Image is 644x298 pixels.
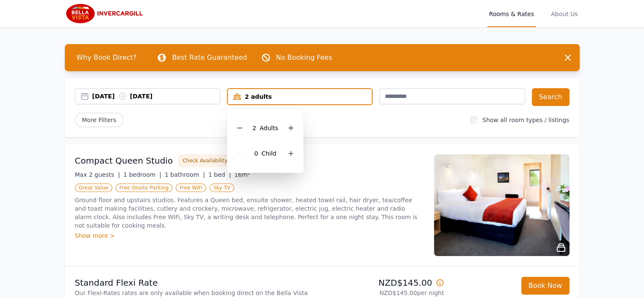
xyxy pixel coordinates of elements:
p: No Booking Fees [276,53,332,63]
button: Check Availability [178,154,232,167]
p: Standard Flexi Rate [75,277,319,289]
label: Show all room types / listings [482,117,569,123]
span: 1 bathroom | [165,171,205,178]
button: Book Now [521,277,569,295]
span: Max 2 guests | [75,171,120,178]
p: Best Rate Guaranteed [172,53,247,63]
span: Why Book Direct? [70,49,144,66]
span: 1 bed | [208,171,231,178]
span: 16m² [234,171,250,178]
button: Search [532,88,569,106]
p: Ground floor and upstairs studios. Features a Queen bed, ensuite shower, heated towel rail, hair ... [75,196,424,230]
img: Bella Vista Invercargill [65,3,146,24]
div: 2 adults [228,92,372,101]
h3: Compact Queen Studio [75,155,173,167]
div: [DATE] [DATE] [92,92,220,100]
span: Free WiFi [176,184,206,192]
span: 2 [252,125,256,131]
span: Sky TV [210,184,235,192]
span: Free Onsite Parking [116,184,172,192]
div: Show more > [75,231,424,240]
span: 1 bedroom | [123,171,161,178]
p: NZD$145.00 per night [326,289,444,297]
span: More Filters [75,113,124,127]
span: Great Value [75,184,112,192]
span: Child [261,150,276,157]
span: Adult s [260,125,278,131]
span: 0 [254,150,258,157]
p: NZD$145.00 [326,277,444,289]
